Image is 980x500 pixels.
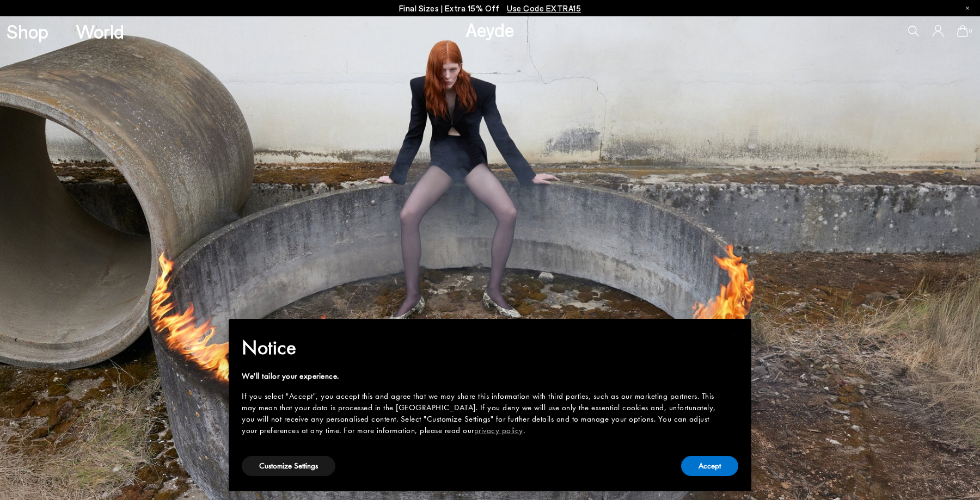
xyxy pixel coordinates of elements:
a: World [76,22,124,41]
a: privacy policy [474,425,523,436]
p: Final Sizes | Extra 15% Off [399,2,581,15]
a: Aeyde [465,18,514,41]
div: We'll tailor your experience. [242,371,721,382]
button: Close this notice [721,322,747,348]
div: If you select "Accept", you accept this and agree that we may share this information with third p... [242,391,721,436]
span: 0 [968,28,973,34]
span: Navigate to /collections/ss25-final-sizes [507,3,581,13]
span: × [731,326,738,343]
a: 0 [957,25,968,37]
h2: Notice [242,334,721,362]
a: Shop [7,22,48,41]
button: Customize Settings [242,456,335,476]
button: Accept [681,456,738,476]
